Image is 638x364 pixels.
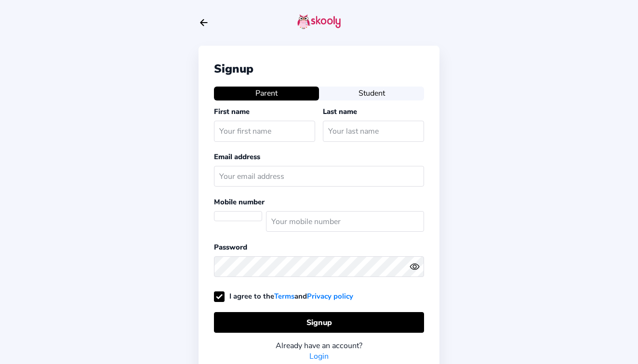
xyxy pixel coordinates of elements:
label: Password [214,242,247,252]
button: Signup [214,312,424,333]
input: Your email address [214,166,424,187]
ion-icon: eye outline [410,262,420,272]
input: Your first name [214,121,315,141]
label: I agree to the and [214,291,353,301]
label: Last name [323,107,357,116]
a: Privacy policy [307,291,353,301]
button: eye outlineeye off outline [410,262,424,272]
button: Student [319,87,424,100]
label: First name [214,107,250,116]
div: Already have an account? [214,340,424,351]
input: Your last name [323,121,424,141]
button: arrow back outline [199,17,209,28]
label: Mobile number [214,197,265,207]
button: Parent [214,87,319,100]
a: Login [309,351,329,362]
label: Email address [214,152,260,162]
img: skooly-logo.png [297,14,341,29]
input: Your mobile number [266,211,424,232]
a: Terms [274,291,294,301]
div: Signup [214,61,424,76]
